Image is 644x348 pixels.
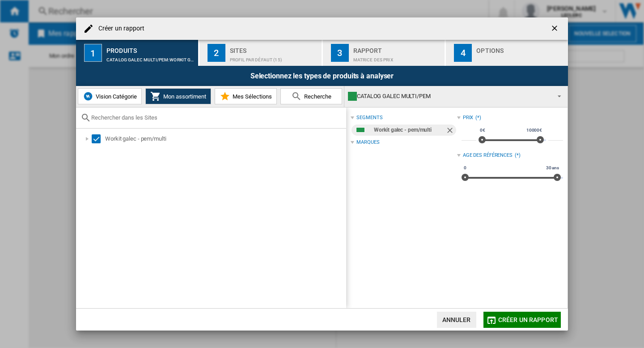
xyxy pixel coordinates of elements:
div: Profil par défaut (15) [230,53,318,62]
span: 30 ans [545,164,560,172]
button: getI18NText('BUTTONS.CLOSE_DIALOG') [547,20,564,38]
div: 3 [331,44,349,62]
div: CATALOG GALEC MULTI/PEM [348,90,550,103]
div: Marques [356,139,379,146]
div: Sites [230,43,318,53]
button: 4 Options [446,40,568,66]
span: 10000€ [525,127,543,134]
div: Age des références [463,152,513,159]
h4: Créer un rapport [94,24,145,33]
button: Annuler [437,312,476,328]
md-checkbox: Select [92,134,105,143]
div: Workit galec - pem/multi [105,134,345,143]
span: Créer un rapport [498,316,558,323]
div: 1 [84,44,102,62]
button: 3 Rapport Matrice des prix [323,40,446,66]
button: 2 Sites Profil par défaut (15) [199,40,322,66]
div: Matrice des prix [353,53,441,62]
button: Mes Sélections [215,88,277,104]
button: Créer un rapport [483,312,561,328]
button: Mon assortiment [145,88,211,104]
span: Vision Catégorie [93,93,137,100]
span: Mon assortiment [161,93,206,100]
img: wiser-icon-blue.png [83,91,93,102]
span: Recherche [302,93,331,100]
div: Prix [463,114,474,121]
div: Rapport [353,43,441,53]
div: Produits [106,43,195,53]
span: Mes Sélections [230,93,272,100]
button: Recherche [280,88,342,104]
div: CATALOG GALEC MULTI/PEM:Workit galec - pem/multi [106,53,195,62]
ng-md-icon: getI18NText('BUTTONS.CLOSE_DIALOG') [550,24,561,34]
div: Workit galec - pem/multi [374,125,445,136]
ng-md-icon: Retirer [445,126,456,137]
input: Rechercher dans les Sites [91,114,342,121]
div: 4 [454,44,472,62]
button: Vision Catégorie [78,88,142,104]
div: segments [356,114,382,121]
div: Options [476,43,564,53]
div: 2 [208,44,225,62]
button: 1 Produits CATALOG GALEC MULTI/PEM:Workit galec - pem/multi [76,40,199,66]
span: 0€ [479,127,487,134]
span: 0 [462,164,468,172]
div: Selectionnez les types de produits à analyser [76,66,568,86]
